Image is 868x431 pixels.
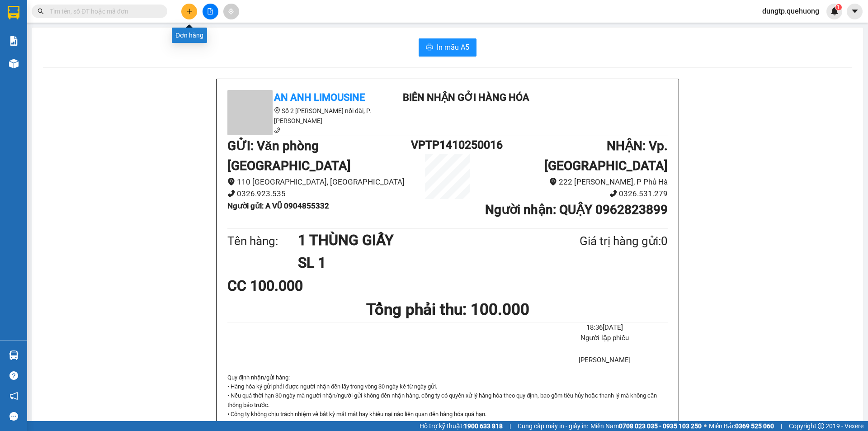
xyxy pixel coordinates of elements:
span: question-circle [9,371,18,380]
li: 0326.531.279 [484,188,668,200]
span: Hỗ trợ kỹ thuật: [420,421,503,431]
b: NHẬN : Vp. [GEOGRAPHIC_DATA] [544,138,668,173]
span: printer [426,43,433,52]
span: notification [9,392,18,400]
span: | [509,421,511,431]
div: Tên hàng: [227,232,298,251]
li: 110 [GEOGRAPHIC_DATA], [GEOGRAPHIC_DATA] [227,176,411,188]
p: • Nếu quá thời hạn 30 ngày mà người nhận/người gửi không đến nhận hàng, công ty có quyền xử lý hà... [227,391,668,410]
li: 222 [PERSON_NAME], P Phủ Hà [484,176,668,188]
img: warehouse-icon [9,350,19,360]
h1: Tổng phải thu: 100.000 [227,297,668,322]
img: solution-icon [9,36,19,46]
button: caret-down [847,4,863,19]
span: Miền Nam [590,421,702,431]
span: phone [227,189,235,197]
span: environment [549,178,557,185]
span: environment [227,178,235,185]
span: phone [609,189,617,197]
button: file-add [203,4,218,19]
span: 1 [837,4,840,10]
button: plus [181,4,197,19]
div: Quy định nhận/gửi hàng : [227,373,668,419]
b: An Anh Limousine [274,92,365,103]
span: copyright [818,423,824,429]
button: aim [223,4,239,19]
b: Người nhận : QUẬY 0962823899 [485,202,668,217]
strong: 0369 525 060 [735,422,774,430]
span: environment [274,107,280,114]
input: Tìm tên, số ĐT hoặc mã đơn [50,6,156,16]
sup: 1 [835,4,842,10]
b: An Anh Limousine [11,58,50,101]
span: ⚪️ [704,424,707,428]
span: aim [228,8,234,14]
span: phone [274,127,280,133]
strong: 0708 023 035 - 0935 103 250 [619,422,702,430]
b: Biên nhận gởi hàng hóa [58,13,87,87]
span: plus [186,8,193,14]
span: Cung cấp máy in - giấy in: [518,421,588,431]
li: Người lập phiếu [542,333,668,344]
span: Miền Bắc [709,421,774,431]
span: In mẫu A5 [437,42,469,53]
p: • Hàng hóa ký gửi phải được người nhận đến lấy trong vòng 30 ngày kể từ ngày gửi. [227,382,668,391]
span: dungtp.quehuong [755,5,826,17]
b: Biên nhận gởi hàng hóa [403,92,529,103]
h1: 1 THÙNG GIẤY [298,229,536,251]
img: logo-vxr [8,6,19,19]
span: search [38,8,44,14]
div: CC 100.000 [227,275,373,297]
h1: VPTP1410250016 [411,136,484,154]
span: | [781,421,782,431]
h1: SL 1 [298,251,536,274]
span: message [9,412,18,421]
p: • Công ty không chịu trách nhiệm về bất kỳ mất mát hay khiếu nại nào liên quan đến hàng hóa quá hạn. [227,410,668,419]
img: icon-new-feature [830,7,839,15]
button: printerIn mẫu A5 [419,38,476,57]
b: Người gửi : A VŨ 0904855332 [227,201,329,210]
span: file-add [207,8,213,14]
img: warehouse-icon [9,59,19,68]
span: caret-down [851,7,859,15]
b: GỬI : Văn phòng [GEOGRAPHIC_DATA] [227,138,351,173]
li: [PERSON_NAME] [542,355,668,366]
strong: 1900 633 818 [464,422,503,430]
li: Số 2 [PERSON_NAME] nối dài, P. [PERSON_NAME] [227,106,390,126]
div: Giá trị hàng gửi: 0 [536,232,668,251]
li: 18:36[DATE] [542,322,668,333]
div: Đơn hàng [172,28,207,43]
li: 0326.923.535 [227,188,411,200]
